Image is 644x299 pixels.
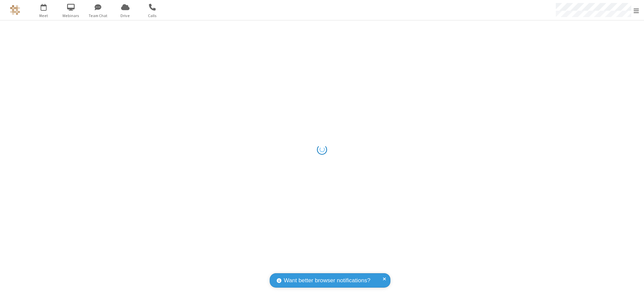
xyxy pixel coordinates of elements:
[58,13,84,19] span: Webinars
[140,13,165,19] span: Calls
[86,13,111,19] span: Team Chat
[31,13,56,19] span: Meet
[113,13,138,19] span: Drive
[284,276,370,285] span: Want better browser notifications?
[10,5,20,15] img: QA Selenium DO NOT DELETE OR CHANGE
